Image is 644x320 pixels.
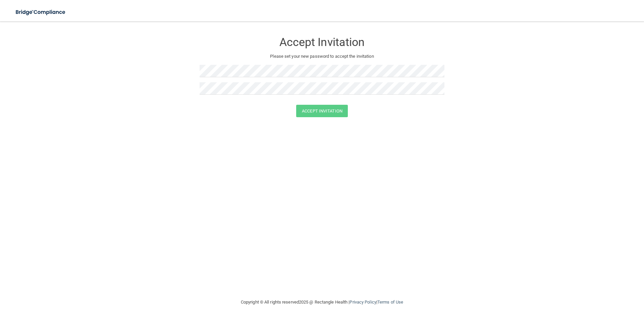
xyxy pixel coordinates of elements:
img: bridge_compliance_login_screen.278c3ca4.svg [10,5,72,19]
div: Copyright © All rights reserved 2025 @ Rectangle Health | | [200,291,444,313]
a: Privacy Policy [350,300,376,305]
a: Terms of Use [377,300,403,305]
p: Please set your new password to accept the invitation [205,52,439,60]
h3: Accept Invitation [200,36,444,48]
button: Accept Invitation [296,105,348,117]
